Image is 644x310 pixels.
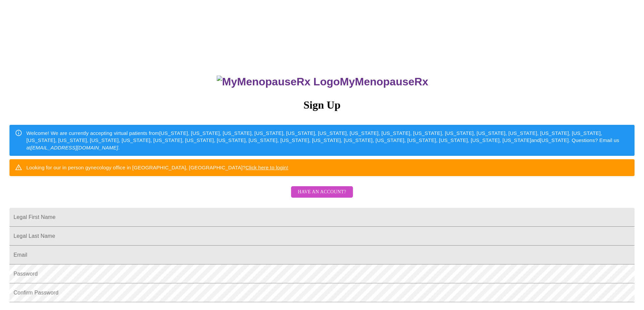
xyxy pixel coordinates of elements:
a: Have an account? [289,193,355,199]
span: Have an account? [298,188,346,196]
img: MyMenopauseRx Logo [217,76,340,88]
div: Looking for our in person gynecology office in [GEOGRAPHIC_DATA], [GEOGRAPHIC_DATA]? [26,161,288,174]
em: [EMAIL_ADDRESS][DOMAIN_NAME] [31,145,118,150]
a: Click here to login! [245,165,288,170]
h3: Sign Up [9,99,635,111]
div: Welcome! We are currently accepting virtual patients from [US_STATE], [US_STATE], [US_STATE], [US... [26,127,629,154]
button: Have an account? [291,186,353,198]
h3: MyMenopauseRx [10,76,635,88]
